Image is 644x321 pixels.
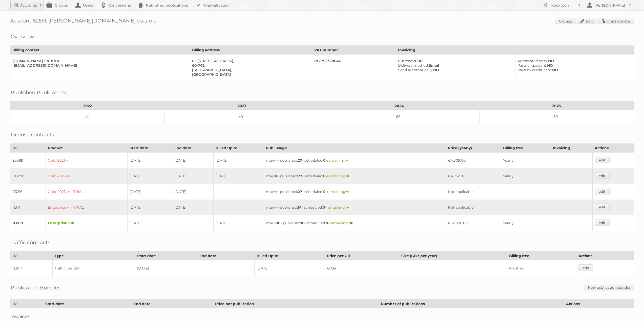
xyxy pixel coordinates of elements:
[517,68,552,72] span: Pays by credit card:
[10,46,190,55] th: Billing contact
[379,300,564,308] th: Number of publications
[576,252,634,260] th: Actions
[11,239,50,246] h2: Traffic contracts
[46,200,128,215] td: Enterprise ∞ - TRIAL
[326,205,349,210] span: remaining:
[172,153,213,168] td: [DATE]
[20,3,37,8] h2: Accounts
[584,284,634,290] a: New publication bundle
[135,252,197,260] th: Start date
[325,252,399,260] th: Price per GB
[128,153,172,168] td: [DATE]
[577,18,597,24] a: Edit
[595,172,610,179] a: edit
[264,144,446,153] th: Pub. usage
[10,184,46,200] td: 113216
[312,55,396,81] td: PL7792368646
[12,63,186,68] div: [EMAIL_ADDRESS][DOMAIN_NAME]
[501,144,551,153] th: Billing freq.
[517,63,547,68] span: Partner account:
[319,102,480,110] th: 2024
[11,284,60,291] h2: Publication Bundles
[595,157,610,163] a: edit
[264,168,446,184] td: max: - published: - scheduled: -
[598,18,634,24] a: Impersonate
[507,260,576,276] td: Monthly
[501,215,551,231] td: Yearly
[346,205,349,210] strong: ∞
[192,59,308,63] div: ul. [STREET_ADDRESS],
[593,3,626,8] h2: [PERSON_NAME]
[274,189,278,194] strong: ∞
[10,200,46,215] td: 113711
[501,153,551,168] td: Yearly
[446,144,501,153] th: Price (yearly)
[10,313,634,319] h2: Invoices
[446,215,501,231] td: €32.000,00
[128,184,172,200] td: [DATE]
[298,189,302,194] strong: 27
[165,102,319,110] th: 2023
[165,110,319,123] td: 49
[192,72,308,77] div: [GEOGRAPHIC_DATA]
[578,264,593,271] a: edit
[398,63,429,68] span: Delivery method:
[399,252,507,260] th: Size (GB's per year)
[213,215,264,231] td: [DATE]
[446,168,501,184] td: €4.752,00
[507,252,576,260] th: Billing freq.
[10,110,165,123] td: 44
[53,252,135,260] th: Type
[323,174,326,178] strong: 0
[593,144,634,153] th: Actions
[564,300,634,308] th: Actions
[446,184,593,200] td: Not applicable.
[264,153,446,168] td: max: - published: - scheduled: -
[555,18,576,24] a: Groups
[312,46,396,55] th: VAT number
[595,188,610,194] a: edit
[12,59,186,63] div: [DOMAIN_NAME] Sp. z o.o.
[346,174,349,178] strong: ∞
[10,300,43,308] th: ID
[274,174,278,178] strong: ∞
[128,215,172,231] td: [DATE]
[349,221,354,225] strong: 90
[128,200,172,215] td: [DATE]
[517,59,548,63] span: Automated retry:
[10,168,46,184] td: 103758
[190,46,312,55] th: Billing address
[10,18,634,25] h1: Account 82551: [PERSON_NAME][DOMAIN_NAME] sp. z o.o.
[46,144,128,153] th: Product
[298,205,302,210] strong: 14
[264,215,446,231] td: max: - published: - scheduled: -
[446,200,593,215] td: Not applicable.
[255,260,325,276] td: [DATE]
[319,110,480,123] td: 68
[398,63,511,68] div: Email
[396,46,634,55] th: Invoicing
[264,200,446,215] td: max: - published: - scheduled: -
[172,168,213,184] td: [DATE]
[172,184,213,200] td: [DATE]
[301,221,305,225] strong: 10
[11,33,34,40] h2: Overview
[46,168,128,184] td: Gold-2023 ∞
[298,174,302,178] strong: 27
[274,158,278,163] strong: ∞
[325,260,399,276] td: €0,14
[255,252,325,260] th: Billed Up to
[213,144,264,153] th: Billed Up to
[398,59,511,63] div: EUR
[10,102,165,110] th: 2022
[135,260,197,276] td: [DATE]
[550,3,576,8] h2: More tools
[213,153,264,168] td: [DATE]
[479,110,634,123] td: 50
[11,131,54,138] h2: License contracts
[128,168,172,184] td: [DATE]
[213,168,264,184] td: [DATE]
[479,102,634,110] th: 2025
[346,189,349,194] strong: ∞
[213,300,379,308] th: Price per publication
